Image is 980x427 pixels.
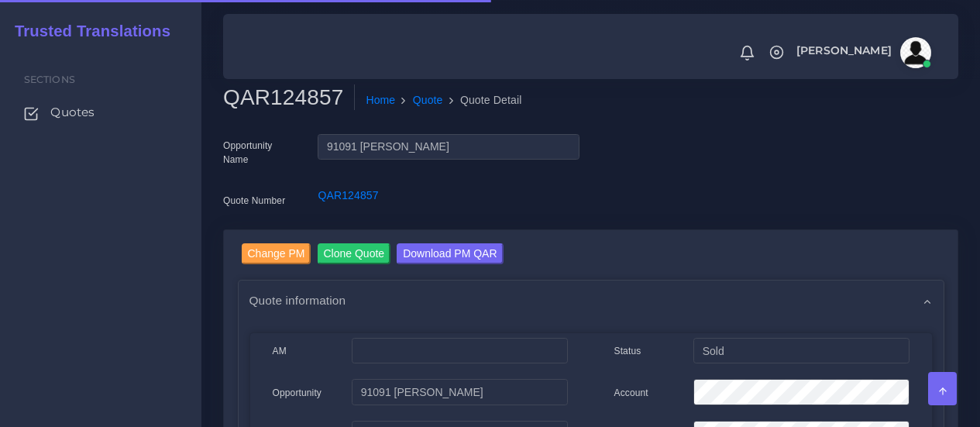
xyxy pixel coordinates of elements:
[318,189,378,201] a: QAR124857
[413,92,443,108] a: Quote
[4,19,170,44] a: Trusted Translations
[249,291,346,309] span: Quote information
[614,344,641,358] label: Status
[796,45,892,56] span: [PERSON_NAME]
[239,281,944,320] div: Quote information
[397,243,503,264] input: Download PM QAR
[789,37,937,68] a: [PERSON_NAME]avatar
[50,104,95,121] span: Quotes
[318,243,391,264] input: Clone Quote
[614,386,648,400] label: Account
[366,92,395,108] a: Home
[273,344,287,358] label: AM
[443,92,522,108] li: Quote Detail
[4,22,170,40] h2: Trusted Translations
[223,84,355,111] h2: QAR124857
[242,243,311,264] input: Change PM
[24,74,75,85] span: Sections
[223,194,285,208] label: Quote Number
[223,139,294,167] label: Opportunity Name
[12,96,190,129] a: Quotes
[900,37,931,68] img: avatar
[273,386,322,400] label: Opportunity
